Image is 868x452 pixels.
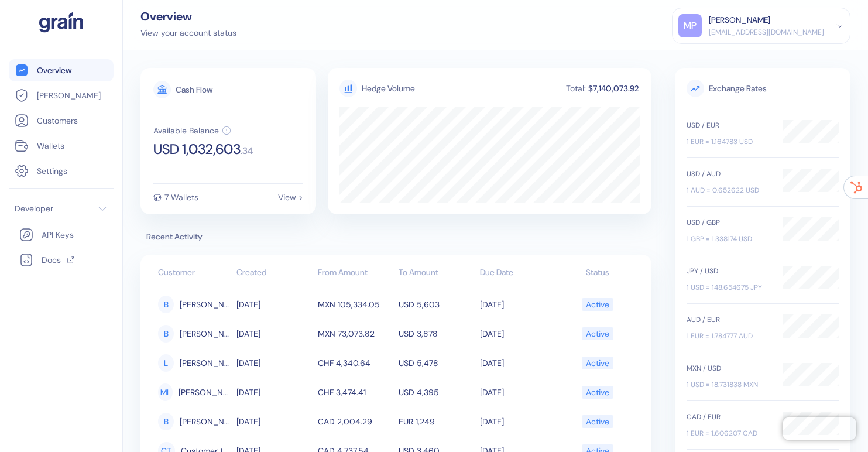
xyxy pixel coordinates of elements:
[153,126,231,135] button: Available Balance
[180,412,231,432] span: Brown-Bednar
[180,295,231,314] span: Brown-Bednar
[42,256,61,264] div: Docs
[315,407,396,436] td: CAD 2,004.29
[687,379,771,390] div: 1 USD = 18.731838 MXN
[140,11,236,22] div: Overview
[315,319,396,348] td: MXN 73,073.82
[586,382,609,402] div: Active
[396,407,477,436] td: EUR 1,249
[586,353,609,373] div: Active
[39,12,83,33] img: logo
[13,249,114,271] a: Docs
[153,142,241,156] span: USD 1,032,603
[234,378,315,407] td: [DATE]
[234,407,315,436] td: [DATE]
[561,266,634,279] div: Status
[315,262,396,285] th: From Amount
[153,126,219,135] div: Available Balance
[176,85,212,94] div: Cash Flow
[37,167,67,175] div: Settings
[396,378,477,407] td: USD 4,395
[396,262,477,285] th: To Amount
[241,146,253,156] span: . 34
[586,412,609,432] div: Active
[315,378,396,407] td: CHF 3,474.41
[164,193,198,201] div: 7 Wallets
[158,413,174,430] div: B
[687,136,771,147] div: 1 EUR = 1.164783 USD
[15,203,53,215] div: Developer
[140,27,236,39] div: View your account status
[37,91,101,100] div: [PERSON_NAME]
[687,314,771,325] div: AUD / EUR
[587,84,640,93] div: $7,140,073.92
[783,417,856,440] iframe: Chatra live chat
[234,319,315,348] td: [DATE]
[158,383,173,401] div: ML
[709,27,824,37] div: [EMAIL_ADDRESS][DOMAIN_NAME]
[687,169,771,179] div: USD / AUD
[9,135,114,157] a: Wallets
[477,378,558,407] td: [DATE]
[9,160,114,182] a: Settings
[477,290,558,319] td: [DATE]
[687,412,771,422] div: CAD / EUR
[140,231,651,243] span: Recent Activity
[477,407,558,436] td: [DATE]
[678,14,702,37] div: MP
[396,348,477,378] td: USD 5,478
[477,262,558,285] th: Due Date
[234,262,315,285] th: Created
[315,348,396,378] td: CHF 4,340.64
[152,262,234,285] th: Customer
[42,231,74,239] div: API Keys
[396,319,477,348] td: USD 3,878
[234,290,315,319] td: [DATE]
[586,295,609,314] div: Active
[396,290,477,319] td: USD 5,603
[278,193,303,201] div: View >
[687,363,771,374] div: MXN / USD
[687,217,771,228] div: USD / GBP
[477,319,558,348] td: [DATE]
[37,142,64,150] div: Wallets
[180,353,231,373] span: Langworth-Koch
[362,83,415,95] div: Hedge Volume
[565,84,587,93] div: Total:
[586,324,609,344] div: Active
[687,331,771,341] div: 1 EUR = 1.784777 AUD
[9,84,114,107] a: [PERSON_NAME]
[687,266,771,276] div: JPY / USD
[158,325,174,343] div: B
[687,234,771,244] div: 1 GBP = 1.338174 USD
[9,109,114,132] a: Customers
[180,324,231,344] span: Boehm-Langosh
[709,14,770,26] div: [PERSON_NAME]
[687,282,771,293] div: 1 USD = 148.654675 JPY
[37,66,71,74] div: Overview
[477,348,558,378] td: [DATE]
[315,290,396,319] td: MXN 105,334.05
[179,382,231,402] span: Murray LLC
[9,59,114,81] a: Overview
[687,120,771,131] div: USD / EUR
[158,296,174,313] div: B
[234,348,315,378] td: [DATE]
[687,80,839,97] span: Exchange Rates
[687,185,771,196] div: 1 AUD = 0.652622 USD
[13,224,114,246] a: API Keys
[158,354,174,372] div: L
[687,428,771,439] div: 1 EUR = 1.606207 CAD
[37,117,78,125] div: Customers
